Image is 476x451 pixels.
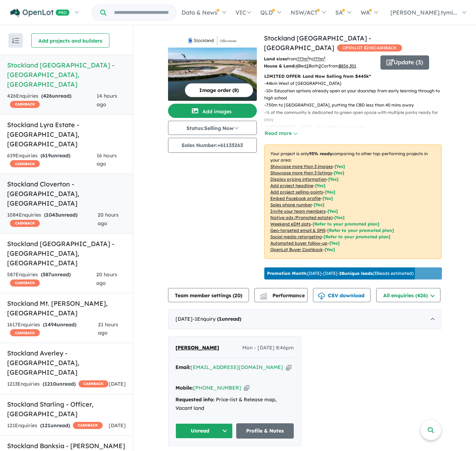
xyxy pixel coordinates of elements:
b: 28 unique leads [339,271,373,276]
input: Try estate name, suburb, builder or developer [108,5,175,20]
u: ??? m [297,56,309,61]
h5: Stockland Averley - [GEOGRAPHIC_DATA] , [GEOGRAPHIC_DATA] [7,348,126,377]
button: All enquiries (426) [376,288,440,302]
img: download icon [318,293,325,300]
strong: ( unread) [44,212,77,218]
p: [DATE] - [DATE] - ( 33 leads estimated) [267,270,413,277]
u: Showcase more than 3 listings [270,170,332,175]
span: [DATE] [109,381,126,387]
strong: Requested info: [175,396,215,403]
span: CASHBACK [10,329,40,336]
span: [Refer to your promoted plan] [313,221,379,227]
p: from [264,55,375,63]
div: Price-list & Release map, Vacant land [175,396,294,413]
b: 95 % ready [309,151,332,156]
u: Display pricing information [270,176,326,182]
h5: Stockland Mt. [PERSON_NAME] , [GEOGRAPHIC_DATA] [7,299,126,318]
button: Read more [264,129,298,137]
img: bar-chart.svg [260,295,267,299]
button: Copy [244,384,249,392]
strong: Mobile: [175,385,193,391]
button: CSV download [313,288,370,302]
span: [Refer to your promoted plan] [324,234,390,239]
span: [ Yes ] [334,170,344,175]
span: [DATE] [109,422,126,429]
strong: ( unread) [41,93,71,99]
div: 426 Enquir ies [7,92,97,109]
u: ???m [313,56,325,61]
button: Image order (8) [185,83,253,97]
sup: 2 [324,56,325,60]
button: Copy [286,364,291,371]
b: Promotion Month: [267,271,307,276]
h5: Stockland [GEOGRAPHIC_DATA] - [GEOGRAPHIC_DATA] , [GEOGRAPHIC_DATA] [7,60,126,89]
span: 16 hours ago [97,152,117,167]
span: to [309,56,325,61]
span: [ Yes ] [314,202,324,207]
span: [ Yes ] [335,164,345,169]
span: 1043 [46,212,58,218]
img: Stockland Atherstone - Strathtulloh [168,48,257,101]
span: 14 hours ago [97,93,117,108]
span: Mon - [DATE] 8:46pm [242,344,294,352]
u: Native ads (Promoted estate) [270,215,332,220]
h5: Stockland Starling - Officer , [GEOGRAPHIC_DATA] [7,400,126,419]
span: 587 [43,271,51,278]
div: 587 Enquir ies [7,271,96,288]
a: [EMAIL_ADDRESS][DOMAIN_NAME] [191,364,283,370]
span: CASHBACK [73,422,103,429]
strong: ( unread) [40,422,70,429]
u: OpenLot Buyer Cashback [270,247,323,252]
img: Openlot PRO Logo White [10,9,70,17]
span: - 1 Enquir y [193,316,241,322]
span: [ Yes ] [328,176,339,182]
p: Your project is only comparing to other top-performing projects in your area: - - - - - - - - - -... [264,145,442,259]
u: Invite your team members [270,208,326,214]
span: 20 [234,292,240,299]
div: 619 Enquir ies [7,152,97,169]
a: Profile & Notes [236,423,294,439]
h5: Stockland Lyra Estate - [GEOGRAPHIC_DATA] , [GEOGRAPHIC_DATA] [7,120,126,149]
span: [PERSON_NAME].tymi... [390,9,457,16]
a: Stockland Atherstone - Strathtulloh LogoStockland Atherstone - Strathtulloh [168,33,257,101]
img: sort.svg [12,38,19,43]
span: 1210 [44,381,56,387]
u: Social media retargeting [270,234,322,239]
img: line-chart.svg [260,293,266,297]
span: [ Yes ] [328,208,338,214]
span: 20 hours ago [98,212,119,227]
u: Embed Facebook profile [270,196,321,201]
p: - 10+ Education options already open on your doorstep from early learning through to high school [264,87,447,102]
span: [ Yes ] [325,189,335,195]
button: Add images [168,104,257,118]
span: 619 [42,152,51,159]
u: Automated buyer follow-up [270,240,328,246]
span: [Yes] [325,247,335,252]
button: Performance [254,288,308,302]
u: Add project selling-points [270,189,323,195]
span: [PERSON_NAME] [175,344,219,351]
b: Land sizes [264,56,287,61]
p: - 44km West of [GEOGRAPHIC_DATA] [264,80,447,87]
p: - [GEOGRAPHIC_DATA], with a Coles, is now open [264,124,447,131]
span: [ Yes ] [315,183,325,188]
span: [Yes] [329,240,340,246]
span: OPENLOT $ 200 CASHBACK [337,44,402,51]
strong: Email: [175,364,191,370]
span: 121 [42,422,50,429]
span: CASHBACK [10,220,40,227]
button: Update (3) [380,55,429,70]
u: Geo-targeted email & SMS [270,228,325,233]
span: [Refer to your promoted plan] [327,228,394,233]
strong: ( unread) [43,381,76,387]
span: 426 [43,93,52,99]
u: 4 [296,63,298,69]
span: 1494 [45,321,57,328]
sup: 2 [307,56,309,60]
strong: ( unread) [40,152,70,159]
span: [ Yes ] [323,196,333,201]
button: Status:Selling Now [168,121,257,135]
span: CASHBACK [10,101,40,108]
span: CASHBACK [10,279,40,287]
u: Sales phone number [270,202,312,207]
